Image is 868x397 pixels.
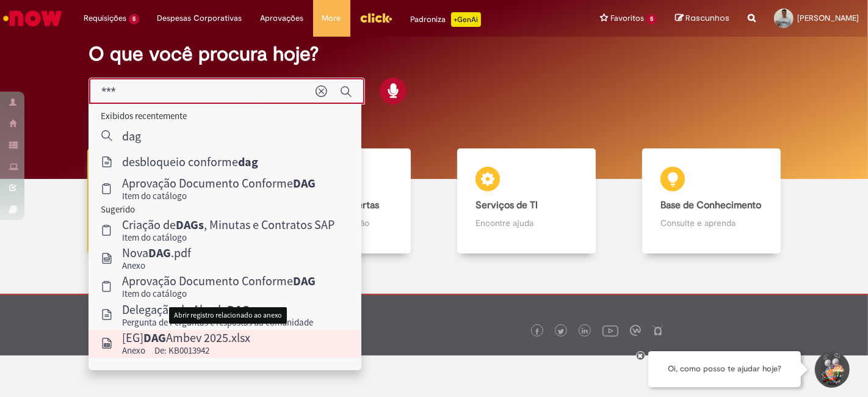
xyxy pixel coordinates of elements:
span: Despesas Corporativas [157,12,242,24]
p: +GenAi [451,12,481,27]
b: Serviços de TI [476,199,538,211]
span: Aprovações [261,12,304,24]
h2: Boa tarde, [PERSON_NAME] [89,16,336,37]
a: Base de Conhecimento Consulte e aprenda [619,148,804,254]
img: click_logo_yellow_360x200.png [360,9,392,27]
img: logo_footer_linkedin.png [582,328,588,335]
img: logo_footer_youtube.png [602,322,618,338]
span: Requisições [84,12,126,24]
button: Iniciar Conversa de Suporte [813,351,850,388]
a: Serviços de TI Encontre ajuda [434,148,619,254]
span: Favoritos [610,12,644,24]
h2: O que você procura hoje? [89,43,779,65]
b: Catálogo de Ofertas [291,199,379,211]
div: Padroniza [411,12,481,27]
span: 5 [129,14,139,24]
span: More [322,12,341,24]
span: [PERSON_NAME] [797,13,859,23]
a: Tirar dúvidas Tirar dúvidas com Lupi Assist e Gen Ai [64,148,249,254]
div: Oi, como posso te ajudar hoje? [648,351,801,387]
span: 5 [646,14,657,24]
p: Encontre ajuda [476,217,578,229]
b: Base de Conhecimento [660,199,761,211]
a: Rascunhos [675,13,729,24]
img: logo_footer_workplace.png [630,325,641,336]
img: logo_footer_twitter.png [558,329,564,335]
p: Consulte e aprenda [660,217,763,229]
img: ServiceNow [1,6,64,31]
img: logo_footer_naosei.png [653,325,664,336]
span: Rascunhos [685,12,729,24]
img: logo_footer_facebook.png [534,329,540,335]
